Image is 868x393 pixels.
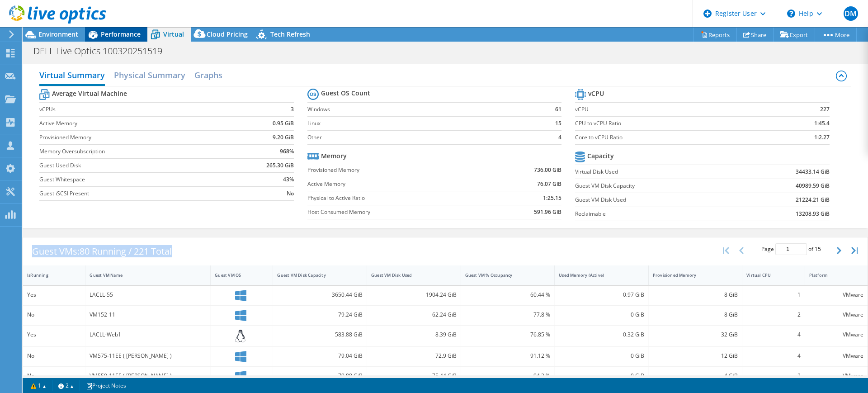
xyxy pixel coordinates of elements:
div: LACLL-Web1 [90,330,206,340]
a: 1 [24,380,52,391]
div: LACLL-55 [90,290,206,300]
label: Reclaimable [575,209,741,218]
div: VM152-11 [90,310,206,320]
span: 15 [815,245,821,253]
div: 4 GiB [653,371,738,381]
div: 4 [746,330,800,340]
b: Memory [321,152,347,161]
b: 40989.59 GiB [796,181,830,190]
div: 94.3 % [465,371,551,381]
b: 0.95 GiB [273,119,294,128]
div: 76.85 % [465,330,551,340]
div: 12 GiB [653,351,738,361]
div: 8.39 GiB [371,330,457,340]
span: Cloud Pricing [207,30,248,38]
label: CPU to vCPU Ratio [575,119,771,128]
label: Provisioned Memory [307,166,488,175]
label: Physical to Active Ratio [307,194,488,203]
span: Performance [101,30,141,38]
div: Used Memory (Active) [559,272,633,278]
span: Page of [761,243,821,255]
div: 2 [746,371,800,381]
div: 1904.24 GiB [371,290,457,300]
div: VMware [809,290,863,300]
div: Provisioned Memory [653,272,727,278]
div: Guest VM Disk Used [371,272,446,278]
div: 91.12 % [465,351,551,361]
div: 2 [746,310,800,320]
label: Linux [307,119,538,128]
b: Average Virtual Machine [52,89,127,98]
label: Active Memory [307,180,488,189]
div: 0.32 GiB [559,330,644,340]
b: 43% [283,175,294,184]
h1: DELL Live Optics 100320251519 [29,46,176,56]
div: Guest VM Disk Capacity [277,272,352,278]
div: Guest VM % Occupancy [465,272,540,278]
b: Capacity [587,152,614,161]
label: Other [307,133,538,142]
div: IsRunning [27,272,70,278]
label: Active Memory [39,119,233,128]
div: 0 GiB [559,351,644,361]
b: 13208.93 GiB [796,209,830,218]
label: Windows [307,105,538,114]
label: Guest VM Disk Used [575,195,741,204]
b: 61 [555,105,561,114]
div: 62.24 GiB [371,310,457,320]
label: Guest Used Disk [39,161,233,170]
a: Share [736,28,774,42]
div: Guest VMs: [23,237,181,265]
label: Guest Whitespace [39,175,233,184]
div: No [27,351,81,361]
a: Export [773,28,815,42]
div: VMware [809,330,863,340]
label: vCPUs [39,105,233,114]
div: Virtual CPU [746,272,789,278]
b: 736.00 GiB [534,166,561,175]
label: Virtual Disk Used [575,167,741,176]
div: 1 [746,290,800,300]
div: 60.44 % [465,290,551,300]
a: Project Notes [80,380,132,391]
label: Guest VM Disk Capacity [575,181,741,190]
div: 79.88 GiB [277,371,363,381]
div: 77.8 % [465,310,551,320]
b: 1:25.15 [543,194,561,203]
div: No [27,371,81,381]
b: Guest OS Count [321,89,370,98]
b: 21224.21 GiB [796,195,830,204]
div: 4 [746,351,800,361]
a: 2 [52,380,80,391]
b: 34433.14 GiB [796,167,830,176]
b: vCPU [588,89,604,98]
b: No [287,189,294,198]
div: 0 GiB [559,371,644,381]
div: No [27,310,81,320]
label: Provisioned Memory [39,133,233,142]
b: 3 [291,105,294,114]
b: 76.07 GiB [537,180,561,189]
div: 583.88 GiB [277,330,363,340]
div: 0.97 GiB [559,290,644,300]
b: 265.30 GiB [266,161,294,170]
span: Virtual [163,30,184,38]
div: 8 GiB [653,290,738,300]
span: Environment [38,30,78,38]
div: VMware [809,351,863,361]
div: Guest VM OS [215,272,258,278]
span: 80 Running / 221 Total [80,245,172,257]
div: 75.44 GiB [371,371,457,381]
div: 3650.44 GiB [277,290,363,300]
span: Tech Refresh [270,30,310,38]
div: 72.9 GiB [371,351,457,361]
div: VMware [809,310,863,320]
b: 4 [558,133,561,142]
b: 227 [820,105,830,114]
b: 1:2.27 [814,133,830,142]
div: Yes [27,330,81,340]
svg: \n [787,9,795,18]
div: Yes [27,290,81,300]
div: VM559-11EE ( [PERSON_NAME] ) [90,371,206,381]
h2: Physical Summary [114,66,185,84]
